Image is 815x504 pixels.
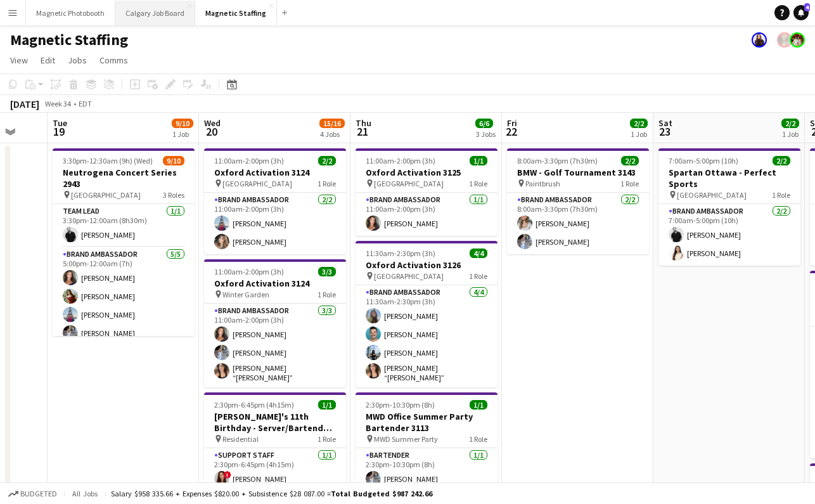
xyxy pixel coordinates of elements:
[677,190,747,200] span: [GEOGRAPHIC_DATA]
[366,156,435,165] span: 11:00am-2:00pm (3h)
[790,32,805,48] app-user-avatar: Kara & Monika
[366,249,435,258] span: 11:30am-2:30pm (3h)
[214,156,284,165] span: 11:00am-2:00pm (3h)
[470,400,487,410] span: 1/1
[5,52,33,68] a: View
[374,271,444,281] span: [GEOGRAPHIC_DATA]
[163,190,184,200] span: 3 Roles
[658,167,800,190] h3: Spartan Ottawa - Perfect Sports
[470,249,487,258] span: 4/4
[356,241,497,387] app-job-card: 11:30am-2:30pm (3h)4/4Oxford Activation 3126 [GEOGRAPHIC_DATA]1 RoleBrand Ambassador4/411:30am-2:...
[42,99,74,108] span: Week 34
[204,167,346,178] h3: Oxford Activation 3124
[356,448,497,491] app-card-role: Bartender1/12:30pm-10:30pm (8h)[PERSON_NAME]
[99,55,128,66] span: Comms
[469,434,487,444] span: 1 Role
[63,156,153,165] span: 3:30pm-12:30am (9h) (Wed)
[507,167,649,178] h3: BMW - Golf Tournament 3143
[6,487,59,501] button: Budgeted
[26,1,115,25] button: Magnetic Photobooth
[356,259,497,271] h3: Oxford Activation 3126
[115,1,195,25] button: Calgary Job Board
[172,129,193,139] div: 1 Job
[202,124,221,139] span: 20
[621,156,639,165] span: 2/2
[318,290,336,299] span: 1 Role
[41,55,55,66] span: Edit
[318,267,336,276] span: 3/3
[35,52,60,68] a: Edit
[507,117,517,129] span: Fri
[222,179,292,188] span: [GEOGRAPHIC_DATA]
[475,119,493,128] span: 6/6
[657,124,672,139] span: 23
[204,448,346,491] app-card-role: Support Staff1/12:30pm-6:45pm (4h15m)![PERSON_NAME]
[204,259,346,387] app-job-card: 11:00am-2:00pm (3h)3/3Oxford Activation 3124 Winter Garden1 RoleBrand Ambassador3/311:00am-2:00pm...
[658,204,800,266] app-card-role: Brand Ambassador2/27:00am-5:00pm (10h)[PERSON_NAME][PERSON_NAME]
[669,156,738,165] span: 7:00am-5:00pm (10h)
[366,400,435,410] span: 2:30pm-10:30pm (8h)
[68,55,87,66] span: Jobs
[356,411,497,434] h3: MWD Office Summer Party Bartender 3113
[53,148,195,336] app-job-card: 3:30pm-12:30am (9h) (Wed)9/10Neutrogena Concert Series 2943 [GEOGRAPHIC_DATA]3 RolesTeam Lead1/13...
[356,285,497,387] app-card-role: Brand Ambassador4/411:30am-2:30pm (3h)[PERSON_NAME][PERSON_NAME][PERSON_NAME][PERSON_NAME] “[PERS...
[318,434,336,444] span: 1 Role
[469,271,487,281] span: 1 Role
[10,55,28,66] span: View
[204,278,346,289] h3: Oxford Activation 3124
[777,32,792,48] app-user-avatar: Bianca Fantauzzi
[51,124,67,139] span: 19
[79,99,92,108] div: EDT
[318,400,336,410] span: 1/1
[204,392,346,491] app-job-card: 2:30pm-6:45pm (4h15m)1/1[PERSON_NAME]'s 11th Birthday - Server/Bartender #3104 Residential1 RoleS...
[331,489,432,498] span: Total Budgeted $987 242.66
[374,434,438,444] span: MWD Summer Party
[476,129,496,139] div: 3 Jobs
[781,119,799,128] span: 2/2
[71,190,141,200] span: [GEOGRAPHIC_DATA]
[224,471,231,479] span: !
[163,156,184,165] span: 9/10
[204,193,346,254] app-card-role: Brand Ambassador2/211:00am-2:00pm (3h)[PERSON_NAME][PERSON_NAME]
[53,167,195,190] h3: Neutrogena Concert Series 2943
[658,148,800,266] app-job-card: 7:00am-5:00pm (10h)2/2Spartan Ottawa - Perfect Sports [GEOGRAPHIC_DATA]1 RoleBrand Ambassador2/27...
[804,3,810,11] span: 4
[469,179,487,188] span: 1 Role
[631,129,647,139] div: 1 Job
[222,290,269,299] span: Winter Garden
[782,129,799,139] div: 1 Job
[318,156,336,165] span: 2/2
[172,119,193,128] span: 9/10
[517,156,598,165] span: 8:00am-3:30pm (7h30m)
[356,148,497,236] app-job-card: 11:00am-2:00pm (3h)1/1Oxford Activation 3125 [GEOGRAPHIC_DATA]1 RoleBrand Ambassador1/111:00am-2:...
[204,117,221,129] span: Wed
[53,117,67,129] span: Tue
[356,193,497,236] app-card-role: Brand Ambassador1/111:00am-2:00pm (3h)[PERSON_NAME]
[630,119,648,128] span: 2/2
[111,489,432,498] div: Salary $958 335.66 + Expenses $820.00 + Subsistence $28 087.00 =
[752,32,767,48] app-user-avatar: Maria Lopes
[214,267,284,276] span: 11:00am-2:00pm (3h)
[374,179,444,188] span: [GEOGRAPHIC_DATA]
[70,489,100,498] span: All jobs
[195,1,277,25] button: Magnetic Staffing
[505,124,517,139] span: 22
[10,98,39,110] div: [DATE]
[470,156,487,165] span: 1/1
[772,190,790,200] span: 1 Role
[773,156,790,165] span: 2/2
[214,400,294,410] span: 2:30pm-6:45pm (4h15m)
[354,124,371,139] span: 21
[10,30,128,49] h1: Magnetic Staffing
[507,148,649,254] div: 8:00am-3:30pm (7h30m)2/2BMW - Golf Tournament 3143 Paintbrush1 RoleBrand Ambassador2/28:00am-3:30...
[320,129,344,139] div: 4 Jobs
[356,392,497,491] app-job-card: 2:30pm-10:30pm (8h)1/1MWD Office Summer Party Bartender 3113 MWD Summer Party1 RoleBartender1/12:...
[53,247,195,364] app-card-role: Brand Ambassador5/55:00pm-12:00am (7h)[PERSON_NAME][PERSON_NAME][PERSON_NAME][PERSON_NAME]
[319,119,345,128] span: 15/16
[204,148,346,254] app-job-card: 11:00am-2:00pm (3h)2/2Oxford Activation 3124 [GEOGRAPHIC_DATA]1 RoleBrand Ambassador2/211:00am-2:...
